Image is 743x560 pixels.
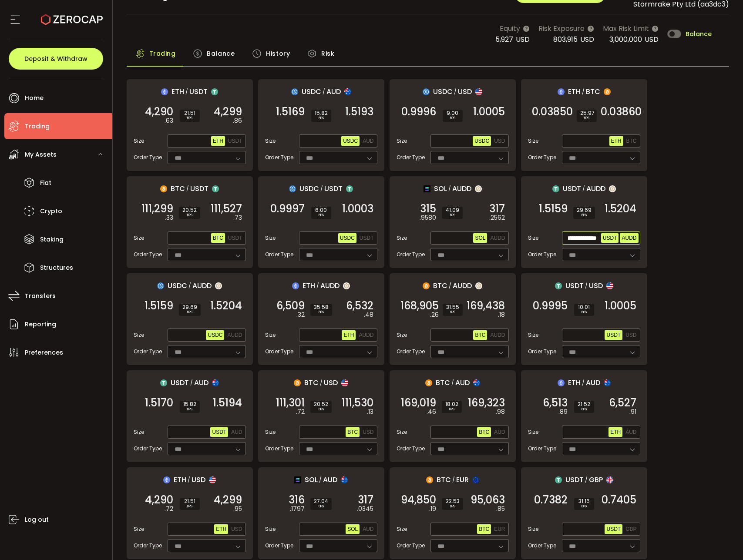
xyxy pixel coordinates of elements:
[538,23,585,34] span: Risk Exposure
[445,407,458,412] i: BPS
[577,208,592,213] span: 29.69
[609,34,642,44] span: 3,000,000
[134,154,162,161] span: Order Type
[165,213,173,222] em: .33
[620,233,638,243] button: AUDD
[266,45,290,62] span: History
[489,205,505,213] span: 317
[341,379,348,386] img: usd_portfolio.svg
[314,310,329,315] i: BPS
[341,476,348,483] img: aud_portfolio.svg
[475,332,485,338] span: BTC
[315,116,328,121] i: BPS
[624,524,638,534] button: GBP
[473,233,487,243] button: SOL
[303,280,315,291] span: ETH
[346,302,373,310] span: 6,532
[361,524,375,534] button: AUD
[40,205,62,218] span: Crypto
[265,331,276,339] span: Size
[206,330,224,340] button: USDC
[320,185,323,193] em: /
[265,137,276,145] span: Size
[326,86,341,97] span: AUD
[343,138,358,144] span: USDC
[397,137,407,145] span: Size
[299,183,319,194] span: USDC
[315,213,328,218] i: BPS
[357,330,375,340] button: AUDD
[192,280,212,291] span: AUDD
[149,45,176,62] span: Trading
[316,282,319,290] em: /
[458,86,472,97] span: USD
[292,282,299,289] img: eth_portfolio.svg
[528,251,556,258] span: Order Type
[296,407,305,416] em: .72
[276,302,305,310] span: 6,509
[25,346,63,359] span: Preferences
[473,107,505,116] span: 1.0005
[601,233,619,243] button: USDT
[434,183,447,194] span: SOL
[473,136,491,146] button: USDC
[359,332,373,338] span: AUDD
[436,377,450,388] span: BTC
[363,138,373,144] span: AUD
[145,302,173,310] span: 1.5159
[186,185,189,193] em: /
[213,138,223,144] span: ETH
[25,148,57,161] span: My Assets
[291,88,298,95] img: usdc_portfolio.svg
[265,234,276,242] span: Size
[171,86,184,97] span: ETH
[210,427,228,437] button: USDT
[558,407,568,416] em: .89
[208,332,222,338] span: USDC
[425,379,432,386] img: btc_portfolio.svg
[289,185,296,192] img: usdc_portfolio.svg
[580,111,593,116] span: 25.97
[134,234,144,242] span: Size
[182,310,197,315] i: BPS
[474,138,489,144] span: USDC
[446,111,459,116] span: 9.00
[586,377,600,388] span: AUD
[589,280,603,291] span: USD
[479,429,489,435] span: BTC
[183,111,196,116] span: 21.51
[212,185,219,192] img: usdt_portfolio.svg
[25,120,50,133] span: Trading
[214,524,228,534] button: ETH
[686,31,712,37] span: Balance
[171,377,189,388] span: USDT
[25,290,56,302] span: Transfers
[528,331,538,339] span: Size
[473,330,487,340] button: BTC
[346,427,360,437] button: BTC
[580,34,594,44] span: USD
[467,302,505,310] span: 169,438
[134,331,144,339] span: Size
[324,377,338,388] span: USD
[420,205,436,213] span: 315
[211,205,242,213] span: 111,527
[446,305,459,310] span: 31.55
[401,399,436,407] span: 169,019
[625,526,636,532] span: GBP
[605,524,622,534] button: USDT
[40,233,64,246] span: Staking
[211,233,225,243] button: BTC
[182,208,197,213] span: 20.52
[624,330,638,340] button: USD
[165,116,173,125] em: .63
[363,526,373,532] span: AUD
[606,282,613,289] img: usd_portfolio.svg
[625,332,636,338] span: USD
[213,399,242,407] span: 1.5194
[609,427,622,437] button: ETH
[276,107,305,116] span: 1.5169
[190,379,193,387] em: /
[346,524,360,534] button: SOL
[604,88,611,95] img: btc_portfolio.svg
